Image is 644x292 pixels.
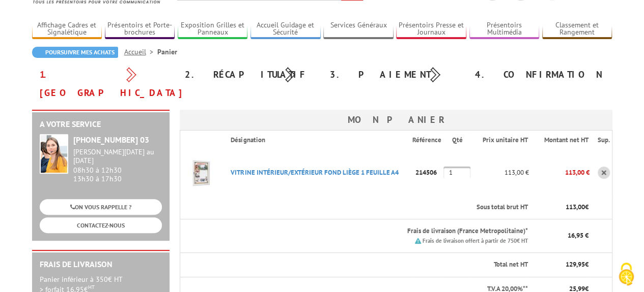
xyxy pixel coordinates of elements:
a: Classement et Rangement [542,21,612,38]
a: Présentoirs et Porte-brochures [105,21,175,38]
p: € [537,260,588,270]
strong: [PHONE_NUMBER] 03 [73,135,149,145]
img: picto.png [415,238,421,244]
div: 4. Confirmation [467,66,612,84]
a: Accueil Guidage et Sécurité [250,21,321,38]
img: Cookies (fenêtre modale) [613,262,639,287]
div: 3. Paiement [322,66,467,84]
a: Présentoirs Presse et Journaux [396,21,466,38]
div: 1. [GEOGRAPHIC_DATA] [32,66,177,102]
p: 113,00 € [472,164,529,181]
p: 113,00 € [529,164,589,181]
p: Prix unitaire HT [480,136,528,145]
th: Qté [443,131,472,150]
span: 113,00 [565,203,584,211]
img: widget-service.jpg [40,134,68,174]
p: Montant net HT [537,136,588,145]
sup: HT [88,283,95,290]
th: Sup. [589,131,612,150]
a: ON VOUS RAPPELLE ? [40,199,162,215]
p: Référence [412,136,442,145]
a: Exposition Grilles et Panneaux [178,21,248,38]
li: Panier [157,47,177,57]
th: Désignation [222,131,412,150]
a: VITRINE INTéRIEUR/EXTéRIEUR FOND LIèGE 1 FEUILLE A4 [231,168,398,177]
a: Affichage Cadres et Signalétique [32,21,102,38]
div: 08h30 à 12h30 13h30 à 17h30 [73,148,162,183]
h3: Mon panier [180,110,612,130]
a: Services Généraux [323,21,394,38]
small: Frais de livraison offert à partir de 750€ HT [423,237,528,244]
span: 129,95 [565,260,584,269]
a: Présentoirs Multimédia [469,21,540,38]
p: Frais de livraison (France Metropolitaine)* [231,226,528,236]
span: 16,95 € [567,231,588,240]
p: € [537,203,588,212]
h2: A votre service [40,120,162,129]
p: Total net HT [188,260,528,270]
a: CONTACTEZ-NOUS [40,217,162,233]
a: Accueil [124,47,157,56]
div: [PERSON_NAME][DATE] au [DATE] [73,148,162,165]
h2: Frais de Livraison [40,260,162,269]
a: Poursuivre mes achats [32,47,118,58]
p: 214506 [412,164,443,181]
div: 2. Récapitulatif [177,66,322,84]
th: Sous total brut HT [222,196,529,219]
button: Cookies (fenêtre modale) [608,257,644,292]
img: VITRINE INTéRIEUR/EXTéRIEUR FOND LIèGE 1 FEUILLE A4 [180,152,221,193]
